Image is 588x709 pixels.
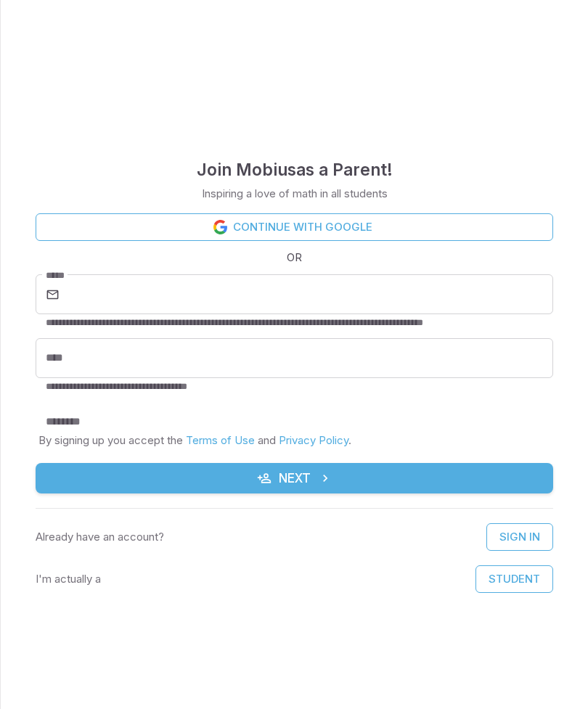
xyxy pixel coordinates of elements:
p: I'm actually a [36,571,101,587]
button: Next [36,463,553,493]
span: OR [283,250,306,266]
a: Privacy Policy [279,433,348,447]
a: Sign In [486,523,553,551]
button: Student [475,565,553,593]
a: Continue with Google [36,213,553,241]
p: Already have an account? [36,529,164,545]
a: Terms of Use [186,433,255,447]
p: By signing up you accept the and . [38,433,550,448]
h4: Join Mobius as a Parent ! [197,157,393,183]
p: Inspiring a love of math in all students [202,186,388,202]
